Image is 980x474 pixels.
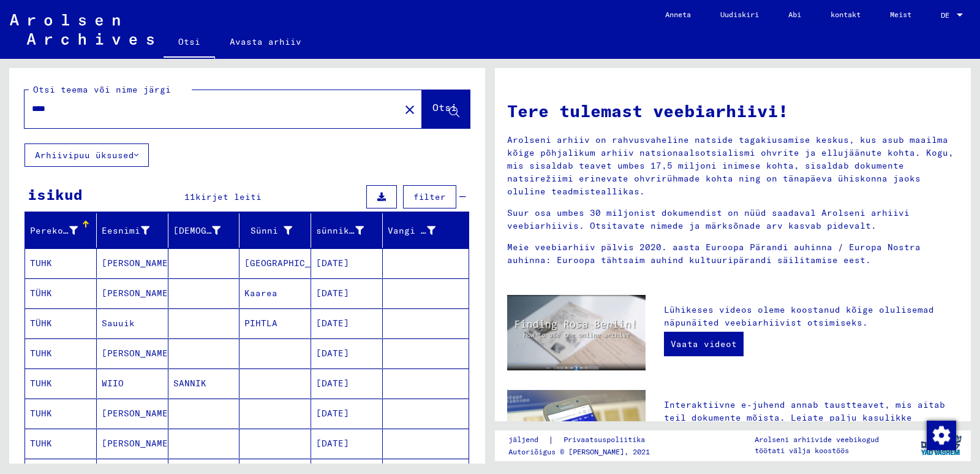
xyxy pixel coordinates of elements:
[168,213,240,248] mat-header-cell: Sünninimi
[102,221,168,240] div: Eesnimi
[30,348,52,359] font: TUHK
[316,221,382,240] div: sünnikuupäev
[30,438,52,449] font: TUHK
[671,338,737,350] font: Vaata videot
[316,438,349,449] font: [DATE]
[316,258,349,269] font: [DATE]
[831,10,861,19] font: kontakt
[403,185,456,208] button: filter
[788,10,801,19] font: Abi
[398,97,422,121] button: Selge
[173,225,273,236] font: [DEMOGRAPHIC_DATA]
[508,434,548,446] a: jäljend
[927,421,956,450] img: Nõusoleku muutmine
[10,14,154,45] img: Arolsen_neg.svg
[239,213,311,248] mat-header-cell: Sünni
[173,221,239,240] div: [DEMOGRAPHIC_DATA]
[388,225,432,236] font: Vangi nr
[755,446,849,455] font: töötati välja koostöös
[432,101,457,113] font: Otsi
[665,10,691,19] font: Anneta
[316,348,349,359] font: [DATE]
[311,213,383,248] mat-header-cell: sünnikuupäev
[251,225,278,236] font: Sünni
[507,242,921,266] font: Meie veebiarhiiv pälvis 2020. aasta Euroopa Pärandi auhinna / Europa Nostra auhinna: Euroopa täht...
[30,288,52,299] font: TÜHK
[548,434,554,445] font: |
[28,185,83,204] font: isikud
[563,435,645,444] font: Privaatsuspoliitika
[890,10,911,19] font: Meist
[388,221,454,240] div: Vangi nr
[941,10,949,20] font: DE
[195,191,262,202] font: kirjet leiti
[507,134,954,197] font: Arolseni arhiiv on rahvusvaheline natside tagakiusamise keskus, kus asub maailma kõige põhjalikum...
[316,225,382,236] font: sünnikuupäev
[422,90,470,128] button: Otsi
[316,288,349,299] font: [DATE]
[244,258,338,269] font: [GEOGRAPHIC_DATA]
[316,408,349,419] font: [DATE]
[33,84,171,95] font: Otsi teema või nime järgi
[507,295,646,370] img: video.jpg
[30,378,52,389] font: TUHK
[102,225,140,236] font: Eesnimi
[173,378,206,389] font: SANNIK
[244,288,277,299] font: Kaarea
[664,399,951,449] font: Interaktiivne e-juhend annab taustteavet, mis aitab teil dokumente mõista. Leiate palju kasulikke...
[25,213,97,248] mat-header-cell: Perekonnanimi
[755,435,879,444] font: Arolseni arhiivide veebikogud
[102,348,173,359] font: [PERSON_NAME]
[244,221,311,240] div: Sünni
[102,408,173,419] font: [PERSON_NAME]
[918,430,964,461] img: yv_logo.png
[230,36,301,47] font: Avasta arhiiv
[30,408,52,419] font: TUHK
[35,150,134,161] font: Arhiivipuu üksused
[30,318,52,329] font: TÜHK
[507,207,910,231] font: Suur osa umbes 30 miljonist dokumendist on nüüd saadaval Arolseni arhiivi veebiarhiivis. Otsitava...
[413,191,446,202] font: filter
[184,191,195,202] font: 11
[215,27,316,56] a: Avasta arhiiv
[30,225,102,236] font: Perekonnanimi
[178,36,200,47] font: Otsi
[24,143,149,167] button: Arhiivipuu üksused
[316,378,349,389] font: [DATE]
[102,258,173,269] font: [PERSON_NAME]
[102,438,173,449] font: [PERSON_NAME]
[664,332,744,356] a: Vaata videot
[508,435,538,444] font: jäljend
[30,221,96,240] div: Perekonnanimi
[244,318,277,329] font: PIHTLA
[402,102,417,117] mat-icon: close
[30,258,52,269] font: TUHK
[664,304,934,328] font: Lühikeses videos oleme koostanud kõige olulisemad näpunäited veebiarhiivist otsimiseks.
[164,27,215,59] a: Otsi
[507,100,788,121] font: Tere tulemast veebiarhiivi!
[316,318,349,329] font: [DATE]
[97,213,168,248] mat-header-cell: Eesnimi
[383,213,469,248] mat-header-cell: Vangi nr
[554,434,660,446] a: Privaatsuspoliitika
[102,378,124,389] font: WIIO
[720,10,759,19] font: Uudiskiri
[508,447,650,456] font: Autoriõigus © [PERSON_NAME], 2021
[102,288,173,299] font: [PERSON_NAME]
[102,318,135,329] font: Sauuik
